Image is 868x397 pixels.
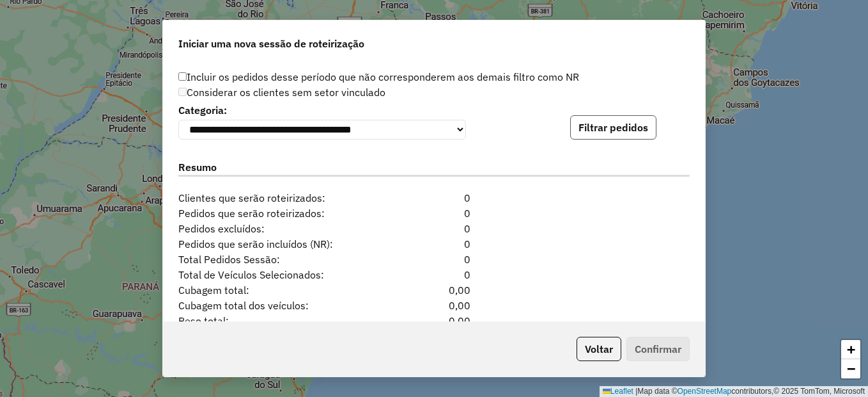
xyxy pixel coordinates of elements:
label: Considerar os clientes sem setor vinculado [178,85,385,100]
div: 0 [390,221,477,236]
a: OpenStreetMap [678,387,732,396]
div: 0 [390,190,477,206]
button: Filtrar pedidos [570,115,656,140]
div: 0 [390,236,477,252]
div: Map data © contributors,© 2025 TomTom, Microsoft [600,386,868,397]
a: Leaflet [603,387,633,396]
span: − [847,361,855,377]
div: 0 [390,252,477,267]
div: 0,00 [390,313,477,328]
span: Total de Veículos Selecionados: [171,267,390,282]
label: Categoria: [178,102,466,118]
div: 0,00 [390,282,477,298]
span: Iniciar uma nova sessão de roteirização [178,36,364,51]
a: Zoom in [841,340,860,359]
span: Clientes que serão roteirizados: [171,190,390,206]
label: Resumo [178,159,690,177]
input: Considerar os clientes sem setor vinculado [178,88,187,96]
span: Cubagem total dos veículos: [171,298,390,313]
button: Voltar [577,337,621,361]
span: Cubagem total: [171,282,390,298]
span: Pedidos que serão roteirizados: [171,206,390,221]
span: Pedidos excluídos: [171,221,390,236]
div: 0 [390,267,477,282]
span: Pedidos que serão incluídos (NR): [171,236,390,252]
input: Incluir os pedidos desse período que não corresponderem aos demais filtro como NR [178,72,187,81]
a: Zoom out [841,359,860,378]
span: Total Pedidos Sessão: [171,252,390,267]
div: 0 [390,206,477,221]
label: Incluir os pedidos desse período que não corresponderem aos demais filtro como NR [178,69,579,85]
span: + [847,341,855,357]
span: Peso total: [171,313,390,328]
div: 0,00 [390,298,477,313]
span: | [635,387,637,396]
